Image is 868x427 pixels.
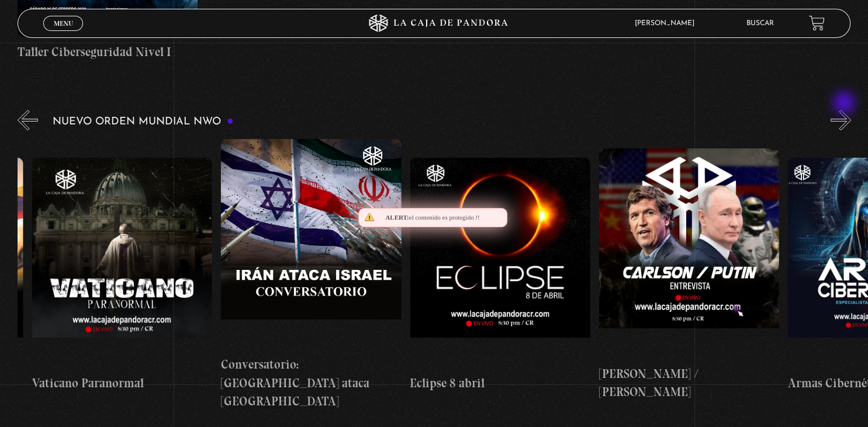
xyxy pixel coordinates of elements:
[410,139,590,411] a: Eclipse 8 abril
[221,139,401,411] a: Conversatorio: [GEOGRAPHIC_DATA] ataca [GEOGRAPHIC_DATA]
[599,139,779,411] a: [PERSON_NAME] / [PERSON_NAME]
[809,15,825,31] a: View your shopping cart
[54,20,73,27] span: Menu
[599,364,779,401] h4: [PERSON_NAME] / [PERSON_NAME]
[53,116,234,127] h3: Nuevo Orden Mundial NWO
[385,214,409,221] span: Alert:
[746,20,774,27] a: Buscar
[358,208,507,227] div: el contenido es protegido !!
[18,110,38,130] button: Previous
[32,374,212,393] h4: Vaticano Paranormal
[32,139,212,411] a: Vaticano Paranormal
[410,374,590,393] h4: Eclipse 8 abril
[18,43,198,61] h4: Taller Ciberseguridad Nivel I
[221,355,401,411] h4: Conversatorio: [GEOGRAPHIC_DATA] ataca [GEOGRAPHIC_DATA]
[831,110,851,130] button: Next
[50,29,77,37] span: Cerrar
[629,20,706,27] span: [PERSON_NAME]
